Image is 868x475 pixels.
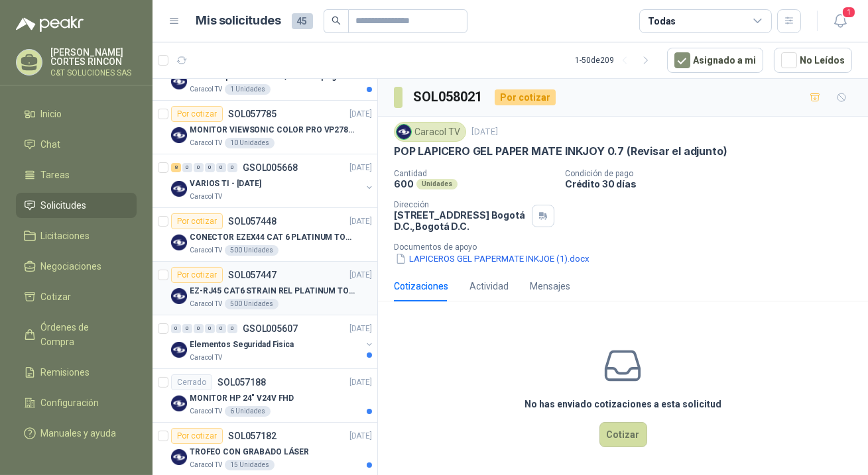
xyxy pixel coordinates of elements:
[41,320,124,349] span: Órdenes de Compra
[828,9,852,33] button: 1
[171,235,187,250] img: Company Logo
[171,449,187,465] img: Company Logo
[41,229,90,243] span: Licitaciones
[190,231,355,244] p: CONECTOR EZEX44 CAT 6 PLATINUM TOOLS
[190,245,222,256] p: Caracol TV
[190,84,222,95] p: Caracol TV
[225,84,271,95] div: 1 Unidades
[471,126,498,138] p: [DATE]
[495,89,556,105] div: Por cotizar
[225,406,271,417] div: 6 Unidades
[171,342,187,358] img: Company Logo
[225,299,279,309] div: 500 Unidades
[16,421,137,446] a: Manuales y ayuda
[190,178,261,190] p: VARIOS TI - [DATE]
[190,138,222,148] p: Caracol TV
[50,48,137,66] p: [PERSON_NAME] CORTES RINCON
[667,48,763,73] button: Asignado a mi
[225,460,275,470] div: 15 Unidades
[41,168,70,182] span: Tareas
[41,396,99,410] span: Configuración
[41,290,72,304] span: Cotizar
[190,299,222,309] p: Caracol TV
[171,163,181,172] div: 8
[16,254,137,279] a: Negociaciones
[190,285,355,297] p: EZ-RJ45 CAT6 STRAIN REL PLATINUM TOOLS
[16,315,137,354] a: Órdenes de Compra
[190,191,222,202] p: Caracol TV
[565,169,863,178] p: Condición de pago
[190,460,222,470] p: Caracol TV
[171,74,187,89] img: Company Logo
[469,279,509,293] div: Actividad
[216,324,226,333] div: 0
[205,163,215,172] div: 0
[774,48,852,73] button: No Leídos
[153,369,377,423] a: CerradoSOL057188[DATE] Company LogoMONITOR HP 24" V24V FHDCaracol TV6 Unidades
[171,324,181,333] div: 0
[171,106,223,122] div: Por cotizar
[394,242,863,252] p: Documentos de apoyo
[349,108,372,121] p: [DATE]
[349,430,372,443] p: [DATE]
[16,162,137,187] a: Tareas
[228,217,277,226] p: SOL057448
[394,122,466,142] div: Caracol TV
[227,163,237,172] div: 0
[575,50,656,71] div: 1 - 50 de 209
[16,390,137,415] a: Configuración
[153,101,377,154] a: Por cotizarSOL057785[DATE] Company LogoMONITOR VIEWSONIC COLOR PRO VP2786-4KCaracol TV10 Unidades
[394,200,527,209] p: Dirección
[413,87,484,107] h3: SOL058021
[171,321,375,363] a: 0 0 0 0 0 0 GSOL005607[DATE] Company LogoElementos Seguridad FisicaCaracol TV
[190,124,355,136] p: MONITOR VIEWSONIC COLOR PRO VP2786-4K
[190,392,294,405] p: MONITOR HP 24" V24V FHD
[525,397,721,411] h3: No has enviado cotizaciones a esta solicitud
[196,11,281,30] h1: Mis solicitudes
[41,365,90,380] span: Remisiones
[16,101,137,127] a: Inicio
[171,127,187,143] img: Company Logo
[225,245,279,256] div: 500 Unidades
[171,213,223,229] div: Por cotizar
[171,374,212,390] div: Cerrado
[50,69,137,77] p: C&T SOLUCIONES SAS
[841,6,856,19] span: 1
[394,178,414,189] p: 600
[16,16,84,32] img: Logo peakr
[292,13,313,29] span: 45
[190,339,294,351] p: Elementos Seguridad Fisica
[349,162,372,174] p: [DATE]
[394,209,527,232] p: [STREET_ADDRESS] Bogotá D.C. , Bogotá D.C.
[530,279,570,293] div: Mensajes
[16,284,137,309] a: Cotizar
[225,138,275,148] div: 10 Unidades
[394,144,727,158] p: POP LAPICERO GEL PAPER MATE INKJOY 0.7 (Revisar el adjunto)
[349,376,372,389] p: [DATE]
[171,160,375,202] a: 8 0 0 0 0 0 GSOL005668[DATE] Company LogoVARIOS TI - [DATE]Caracol TV
[194,324,204,333] div: 0
[416,179,458,189] div: Unidades
[153,262,377,315] a: Por cotizarSOL057447[DATE] Company LogoEZ-RJ45 CAT6 STRAIN REL PLATINUM TOOLSCaracol TV500 Unidades
[171,267,223,283] div: Por cotizar
[41,426,117,441] span: Manuales y ayuda
[153,208,377,262] a: Por cotizarSOL057448[DATE] Company LogoCONECTOR EZEX44 CAT 6 PLATINUM TOOLSCaracol TV500 Unidades
[227,324,237,333] div: 0
[216,163,226,172] div: 0
[217,378,266,387] p: SOL057188
[243,163,298,172] p: GSOL005668
[190,406,222,417] p: Caracol TV
[394,279,448,293] div: Cotizaciones
[16,193,137,218] a: Solicitudes
[599,422,647,447] button: Cotizar
[190,352,222,363] p: Caracol TV
[194,163,204,172] div: 0
[228,270,277,280] p: SOL057447
[565,178,863,189] p: Crédito 30 días
[648,14,676,28] div: Todas
[349,323,372,335] p: [DATE]
[171,396,187,411] img: Company Logo
[332,16,341,25] span: search
[228,109,277,119] p: SOL057785
[171,288,187,304] img: Company Logo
